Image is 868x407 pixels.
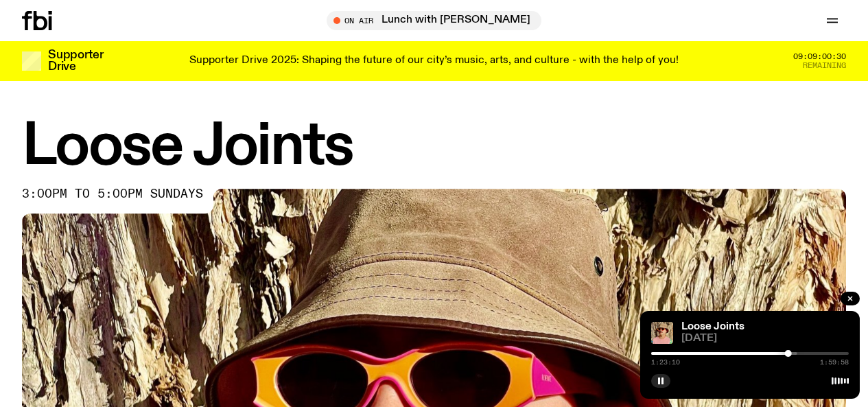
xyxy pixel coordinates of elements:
[820,359,849,366] span: 1:59:58
[651,359,680,366] span: 1:23:10
[681,321,744,332] a: Loose Joints
[48,49,103,73] h3: Supporter Drive
[803,62,846,69] span: Remaining
[327,11,541,30] button: On AirLunch with [PERSON_NAME]
[651,322,673,344] img: Tyson stands in front of a paperbark tree wearing orange sunglasses, a suede bucket hat and a pin...
[793,53,846,60] span: 09:09:00:30
[681,334,849,344] span: [DATE]
[22,189,203,200] span: 3:00pm to 5:00pm sundays
[189,55,679,67] p: Supporter Drive 2025: Shaping the future of our city’s music, arts, and culture - with the help o...
[22,119,846,175] h1: Loose Joints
